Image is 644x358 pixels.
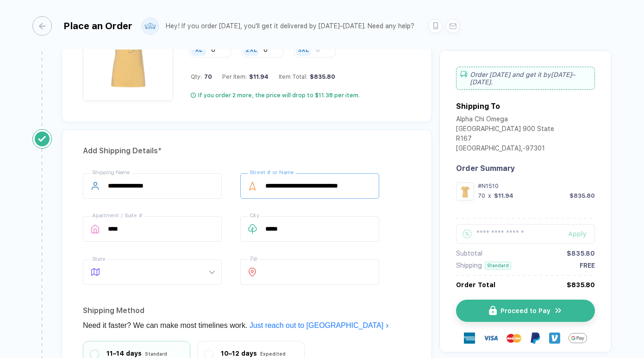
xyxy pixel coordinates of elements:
div: Item Total: [279,73,335,80]
button: Apply [556,224,595,244]
img: Paypal [530,333,541,344]
span: 70 [202,73,212,80]
div: Order Total [456,281,495,289]
img: icon [489,306,497,315]
span: Proceed to Pay [500,307,550,314]
img: icon [554,306,563,315]
img: GPay [569,329,587,347]
a: Just reach out to [GEOGRAPHIC_DATA] [250,321,389,329]
div: $835.80 [567,281,595,289]
div: Qty: [191,73,212,80]
button: iconProceed to Payicon [456,300,595,322]
div: Alpha Chi Omega [456,115,554,125]
div: Hey! If you order [DATE], you'll get it delivered by [DATE]–[DATE]. Need any help? [166,22,414,30]
img: be9a749c-26cb-43c5-97a6-1c934e089622_nt_front_1758850015510.jpg [88,10,169,91]
div: 70 [478,192,485,199]
div: Order Summary [456,164,595,173]
div: $11.94 [247,73,269,80]
img: Venmo [549,333,560,344]
div: Need it faster? We can make most timelines work. [83,318,411,333]
div: Place an Order [63,20,132,31]
img: express [464,333,475,344]
img: user profile [142,18,158,34]
img: master-card [506,331,521,345]
div: $835.80 [569,192,595,199]
div: Order [DATE] and get it by [DATE]–[DATE] . [456,67,595,90]
div: Shipping [456,262,482,269]
div: $835.80 [567,250,595,257]
div: Shipping To [456,102,500,111]
div: R167 [456,135,554,144]
div: [GEOGRAPHIC_DATA] , - 97301 [456,144,554,154]
img: visa [483,331,498,345]
div: Add Shipping Details [83,144,411,158]
div: If you order 2 more, the price will drop to $11.38 per item. [198,92,360,99]
div: FREE [580,262,595,269]
div: Standard [485,262,511,270]
div: Per Item: [222,73,269,80]
img: be9a749c-26cb-43c5-97a6-1c934e089622_nt_front_1758850015510.jpg [458,185,472,198]
div: $835.80 [307,73,335,80]
div: #N1510 [478,182,595,189]
div: [GEOGRAPHIC_DATA] 900 State [456,125,554,135]
div: x [487,192,492,199]
div: Apply [568,230,595,238]
div: Shipping Method [83,303,411,318]
div: $11.94 [494,192,513,199]
div: Subtotal [456,250,482,257]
